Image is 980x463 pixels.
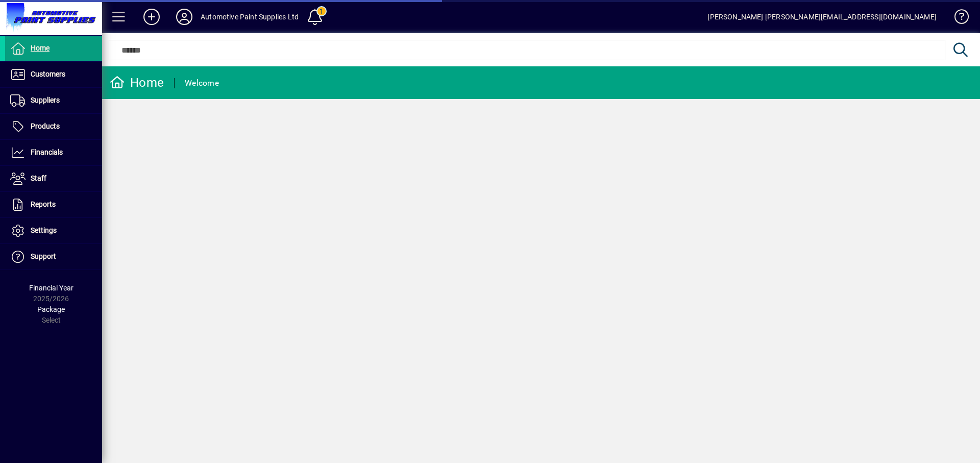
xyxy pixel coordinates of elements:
[947,2,967,35] a: Knowledge Base
[5,192,102,217] a: Reports
[31,174,46,182] span: Staff
[168,8,201,26] button: Profile
[37,305,65,313] span: Package
[31,200,56,208] span: Reports
[5,140,102,165] a: Financials
[31,148,63,156] span: Financials
[31,96,60,104] span: Suppliers
[707,9,937,25] div: [PERSON_NAME] [PERSON_NAME][EMAIL_ADDRESS][DOMAIN_NAME]
[31,252,56,260] span: Support
[5,166,102,191] a: Staff
[5,62,102,87] a: Customers
[29,284,73,292] span: Financial Year
[5,88,102,113] a: Suppliers
[5,218,102,243] a: Settings
[5,114,102,139] a: Products
[110,75,164,91] div: Home
[31,70,65,78] span: Customers
[31,122,60,130] span: Products
[5,244,102,270] a: Support
[135,8,168,26] button: Add
[31,226,57,234] span: Settings
[201,9,299,25] div: Automotive Paint Supplies Ltd
[31,44,50,52] span: Home
[185,75,219,91] div: Welcome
